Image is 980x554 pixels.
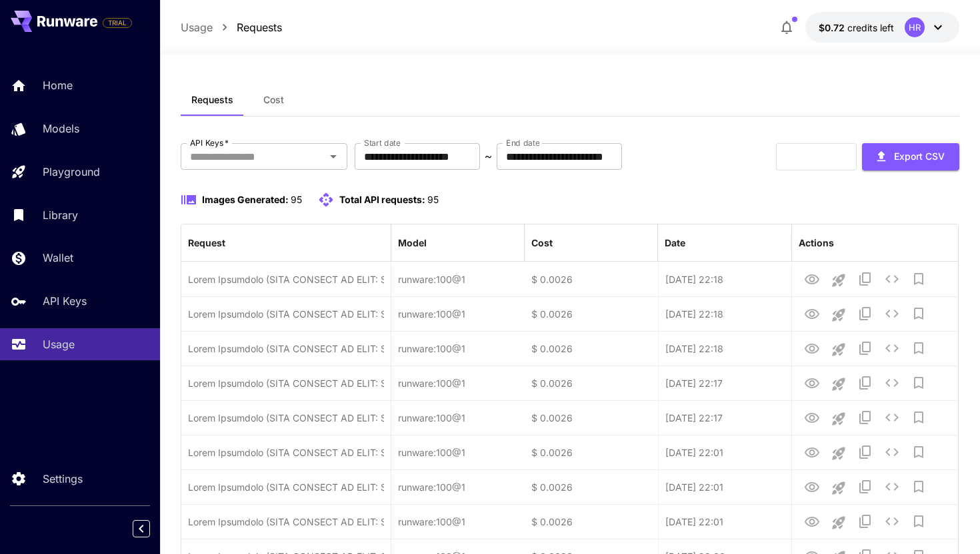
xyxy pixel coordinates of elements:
button: Export CSV [862,143,959,170]
p: Settings [43,471,83,487]
span: credits left [847,22,894,33]
p: Playground [43,164,100,180]
p: ~ [485,148,492,164]
p: API Keys [43,293,87,309]
div: Date [665,237,685,248]
span: 95 [427,194,439,205]
button: $0.7158HR [805,12,959,43]
p: Home [43,77,73,93]
label: API Keys [190,137,229,148]
label: Start date [364,137,401,148]
span: Cost [263,94,284,106]
span: Total API requests: [339,194,425,205]
span: Images Generated: [202,194,289,205]
nav: breadcrumb [181,19,282,35]
div: Collapse sidebar [143,517,160,541]
div: Cost [531,237,553,248]
span: TRIAL [103,18,131,28]
div: Request [188,237,225,248]
label: End date [506,137,539,148]
span: $0.72 [819,22,847,33]
span: Add your payment card to enable full platform functionality. [103,15,132,31]
button: Collapse sidebar [133,520,150,537]
a: Usage [181,19,213,35]
p: Models [43,121,79,137]
div: HR [905,17,925,37]
button: Open [324,147,343,166]
p: Usage [43,336,75,352]
span: Requests [191,94,233,106]
p: Wallet [43,250,73,266]
p: Library [43,207,78,223]
div: Actions [799,237,834,248]
div: Model [398,237,427,248]
span: 95 [291,194,302,205]
a: Requests [237,19,282,35]
div: $0.7158 [819,21,894,35]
